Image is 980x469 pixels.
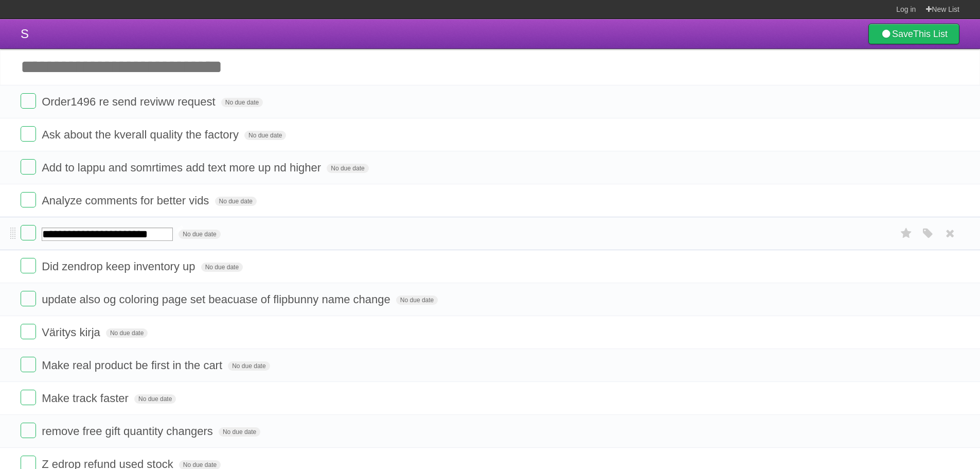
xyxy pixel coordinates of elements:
b: This List [913,29,948,39]
span: Did zendrop keep inventory up [42,260,198,273]
span: No due date [215,197,257,206]
span: No due date [244,131,286,140]
span: No due date [396,296,438,305]
a: SaveThis List [868,24,959,44]
span: No due date [201,263,243,272]
span: S [21,27,29,41]
label: Done [21,192,36,207]
span: No due date [219,427,260,437]
span: Make track faster [42,392,131,405]
label: Done [21,324,36,339]
span: update also og coloring page set beacuase of flipbunny name change [42,293,393,306]
label: Done [21,291,36,306]
span: No due date [106,328,148,338]
span: No due date [327,164,368,173]
label: Done [21,258,36,273]
span: Add to lappu and somrtimes add text more up nd higher [42,161,324,174]
span: No due date [228,361,270,371]
span: remove free gift quantity changers [42,425,216,438]
label: Done [21,93,36,109]
label: Done [21,390,36,405]
span: Väritys kirja [42,326,103,339]
span: Make real product be first in the cart [42,359,225,372]
label: Done [21,159,36,175]
label: Done [21,126,36,142]
span: Ask about the kverall quality the factory [42,128,241,141]
label: Star task [897,225,916,242]
label: Done [21,423,36,438]
span: Analyze comments for better vids [42,194,211,207]
span: No due date [179,230,220,239]
label: Done [21,225,36,240]
span: Order1496 re send reviww request [42,95,218,108]
label: Done [21,357,36,372]
span: No due date [221,98,263,107]
span: No due date [134,394,176,404]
